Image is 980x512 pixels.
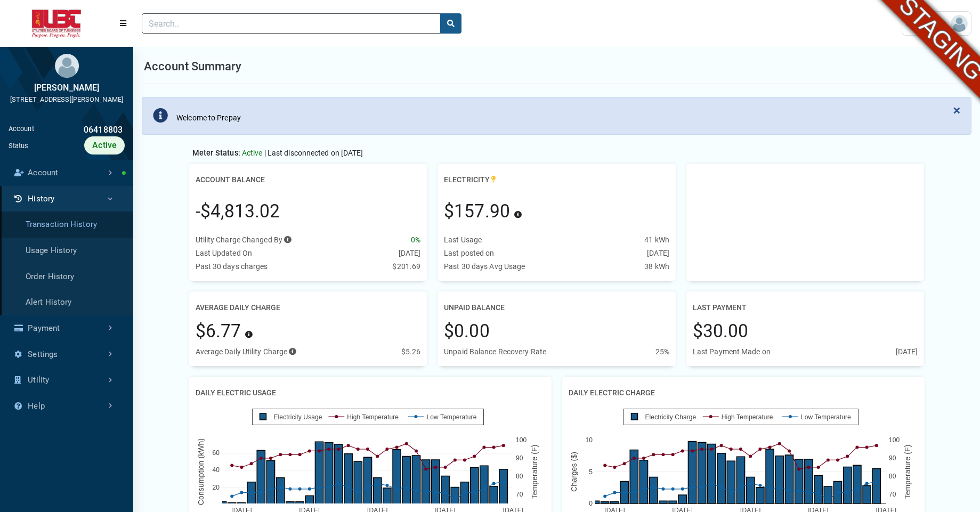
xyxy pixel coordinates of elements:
[9,141,29,151] div: Status
[9,124,34,136] div: Account
[196,198,280,225] div: -$4,813.02
[264,148,363,159] span: | Last disconnected on [DATE]
[196,383,276,403] h2: Daily Electric Usage
[399,248,421,259] div: [DATE]
[644,234,669,246] div: 41 kWh
[196,346,297,357] div: Average Daily Utility Charge
[444,346,546,357] div: Unpaid Balance Recovery Rate
[644,261,669,272] div: 38 kWh
[569,383,655,403] h2: Daily Electric Charge
[693,318,749,345] div: $30.00
[196,321,241,342] span: $6.77
[444,170,497,190] h2: Electricity
[401,346,421,357] div: $5.26
[392,261,420,272] div: $201.69
[113,14,133,33] button: Menu
[693,346,771,357] div: Last Payment Made on
[647,248,669,259] div: [DATE]
[142,13,441,34] input: Search
[9,10,104,38] img: ALTSK Logo
[84,136,125,155] div: Active
[896,346,918,357] div: [DATE]
[953,103,960,118] span: ×
[444,318,490,345] div: $0.00
[144,58,242,75] h1: Account Summary
[176,112,241,124] div: Welcome to Prepay
[196,170,265,190] h2: Account Balance
[9,82,125,94] div: [PERSON_NAME]
[34,124,125,136] div: 06418803
[440,13,461,34] button: search
[902,11,971,36] a: User Settings
[9,94,125,104] div: [STREET_ADDRESS][PERSON_NAME]
[444,298,505,318] h2: Unpaid balance
[693,298,747,318] h2: Last Payment
[196,261,268,272] div: Past 30 days charges
[444,261,525,272] div: Past 30 days Avg Usage
[943,97,971,123] button: Close
[905,18,951,29] span: User Settings
[444,234,482,246] div: Last Usage
[411,235,420,244] span: 0%
[444,201,510,222] span: $157.90
[192,149,240,158] span: Meter Status:
[196,298,280,318] h2: Average Daily Charge
[196,234,292,246] div: Utility Charge Changed By
[655,346,669,357] div: 25%
[196,248,253,259] div: Last Updated On
[242,149,263,157] span: Active
[444,248,494,259] div: Last posted on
